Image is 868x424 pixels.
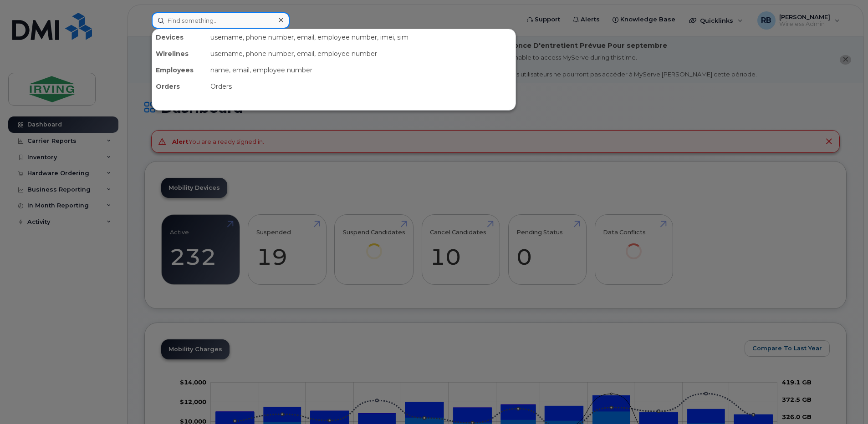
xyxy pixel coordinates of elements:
div: Orders [207,78,516,95]
div: Devices [152,29,207,45]
div: username, phone number, email, employee number [207,45,516,62]
div: username, phone number, email, employee number, imei, sim [207,29,516,45]
div: Orders [152,78,207,95]
div: name, email, employee number [207,62,516,78]
div: Wirelines [152,45,207,62]
div: Employees [152,62,207,78]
